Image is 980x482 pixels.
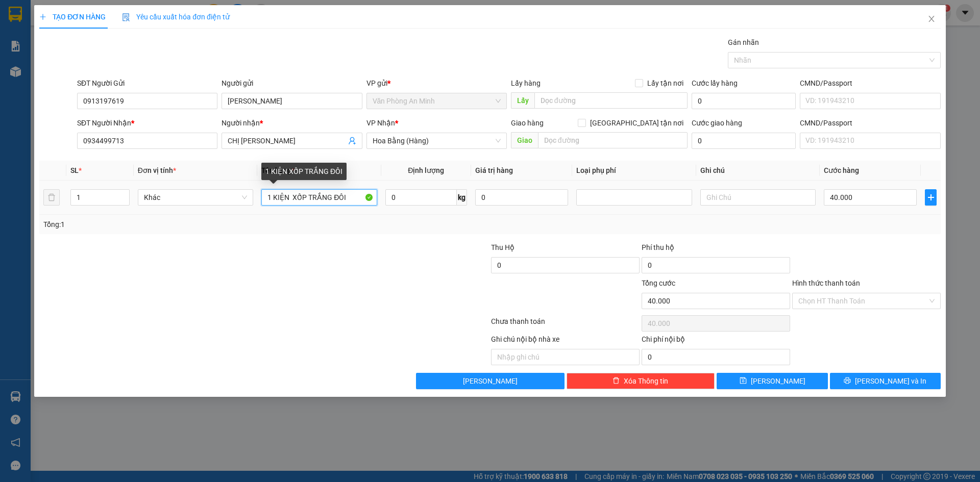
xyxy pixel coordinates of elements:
span: Lấy hàng [511,79,541,87]
span: Giá trị hàng [475,166,513,174]
button: plus [925,189,936,206]
div: SĐT Người Nhận [77,117,217,129]
span: Xóa Thông tin [624,375,668,387]
div: Người gửi [222,78,362,89]
label: Hình thức thanh toán [792,279,860,287]
strong: ĐC: [47,52,69,65]
span: [PERSON_NAME] và In [855,375,926,387]
span: Hoa Bằng (Hàng) [6,71,121,126]
div: Phí thu hộ [642,242,790,257]
span: close [927,15,936,23]
label: Cước lấy hàng [692,79,738,87]
span: 16:43 [47,6,101,16]
div: Người nhận [222,117,362,129]
span: [PERSON_NAME] [463,375,518,387]
input: 0 [475,189,568,206]
th: Loại phụ phí [572,161,696,181]
span: Tổng cước [642,279,675,287]
span: Văn Phòng An Minh [373,93,501,109]
span: Thu Hộ [491,243,514,251]
input: Cước lấy hàng [692,93,796,109]
th: Ghi chú [696,161,820,181]
input: Cước giao hàng [692,133,796,149]
span: Khác [144,190,247,205]
span: plus [925,193,936,201]
div: Chưa thanh toán [490,316,641,334]
div: Chi phí nội bộ [642,334,790,349]
span: TUẤN ANH CUA MIỆT THỨ - 0919808935 [47,32,155,49]
span: delete [612,377,620,385]
span: VP Nhận [366,119,395,127]
span: plus [39,13,46,20]
button: save[PERSON_NAME] [717,373,827,389]
label: Cước giao hàng [692,119,742,127]
span: Đơn vị tính [138,166,176,174]
img: icon [122,13,130,21]
input: Nhập ghi chú [491,349,640,365]
input: Ghi Chú [700,189,816,206]
span: Lấy tận nơi [643,78,688,89]
span: Định lượng [408,166,444,174]
button: printer[PERSON_NAME] và In [830,373,941,389]
span: kg [457,189,467,206]
span: Giao [511,132,538,148]
div: VP gửi [366,78,507,89]
span: [DATE] [71,6,102,16]
div: CMND/Passport [800,78,940,89]
input: Dọc đường [534,92,688,109]
div: 1 KIỆN XỐP TRẮNG ĐÔI [261,163,347,180]
span: SL [70,166,79,174]
span: Lấy [511,92,534,109]
div: SĐT Người Gửi [77,78,217,89]
div: Ghi chú nội bộ nhà xe [491,334,640,349]
span: [GEOGRAPHIC_DATA] tận nơi [586,117,688,129]
button: deleteXóa Thông tin [567,373,715,389]
span: TẠO ĐƠN HÀNG [39,13,106,21]
input: Dọc đường [538,132,688,148]
span: printer [844,377,851,385]
button: Close [917,5,946,34]
div: CMND/Passport [800,117,940,129]
span: Gửi: [47,18,150,29]
button: [PERSON_NAME] [416,373,565,389]
button: delete [43,189,60,206]
span: Văn Phòng An Minh [66,18,150,29]
span: Yêu cầu xuất hóa đơn điện tử [122,13,230,21]
input: VD: Bàn, Ghế [261,189,377,206]
span: Hoa Bằng (Hàng) [373,133,501,148]
label: Gán nhãn [728,38,759,46]
span: Cước hàng [824,166,859,174]
span: user-add [348,137,356,145]
div: Tổng: 1 [43,219,378,230]
span: [PERSON_NAME] [751,375,805,387]
span: save [740,377,747,385]
span: Giao hàng [511,119,544,127]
